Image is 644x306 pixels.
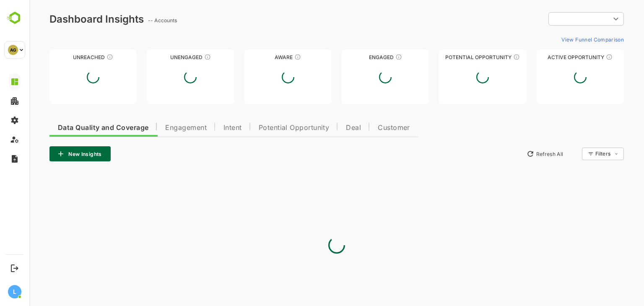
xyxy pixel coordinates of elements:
[410,54,497,60] div: Potential Opportunity
[366,54,373,60] div: These accounts are warm, further nurturing would qualify them to MQAs
[136,124,177,131] span: Engagement
[9,262,20,274] button: Logout
[20,54,107,60] div: Unreached
[507,54,595,60] div: Active Opportunity
[519,11,595,26] div: ​
[348,124,381,131] span: Customer
[20,146,81,161] button: New Insights
[8,45,18,55] div: AG
[312,54,400,60] div: Engaged
[29,124,119,131] span: Data Quality and Coverage
[175,54,182,60] div: These accounts have not shown enough engagement and need nurturing
[117,54,205,60] div: Unengaged
[77,54,84,60] div: These accounts have not been engaged with for a defined time period
[8,285,21,298] div: L
[529,33,595,46] button: View Funnel Comparison
[215,54,302,60] div: Aware
[317,124,332,131] span: Deal
[265,54,272,60] div: These accounts have just entered the buying cycle and need further nurturing
[20,13,114,25] div: Dashboard Insights
[194,124,213,131] span: Intent
[119,17,150,23] ag: -- Accounts
[229,124,300,131] span: Potential Opportunity
[484,54,491,60] div: These accounts are MQAs and can be passed on to Inside Sales
[493,147,538,161] button: Refresh All
[566,150,581,157] div: Filters
[4,10,26,26] img: BambooboxLogoMark.f1c84d78b4c51b1a7b5f700c9845e183.svg
[565,146,595,161] div: Filters
[576,54,583,60] div: These accounts have open opportunities which might be at any of the Sales Stages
